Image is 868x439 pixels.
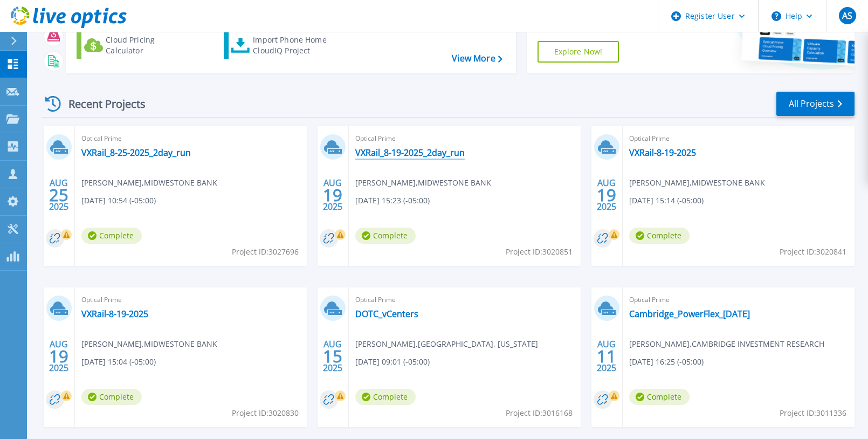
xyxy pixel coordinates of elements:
[81,195,156,207] span: [DATE] 10:54 (-05:00)
[629,356,704,368] span: [DATE] 16:25 (-05:00)
[596,175,617,215] div: AUG 2025
[81,356,156,368] span: [DATE] 15:04 (-05:00)
[81,177,217,189] span: [PERSON_NAME] , MIDWESTONE BANK
[355,195,430,207] span: [DATE] 15:23 (-05:00)
[629,195,704,207] span: [DATE] 15:14 (-05:00)
[506,246,573,258] span: Project ID: 3020851
[629,133,848,145] span: Optical Prime
[629,389,690,405] span: Complete
[597,190,616,200] span: 19
[81,133,300,145] span: Optical Prime
[355,389,416,405] span: Complete
[355,228,416,244] span: Complete
[77,32,197,59] a: Cloud Pricing Calculator
[49,352,68,361] span: 19
[355,338,538,350] span: [PERSON_NAME] , [GEOGRAPHIC_DATA], [US_STATE]
[81,308,148,319] a: VXRail-8-19-2025
[596,337,617,376] div: AUG 2025
[49,337,69,376] div: AUG 2025
[81,389,142,405] span: Complete
[629,147,696,158] a: VXRail-8-19-2025
[629,308,750,319] a: Cambridge_PowerFlex_[DATE]
[355,133,574,145] span: Optical Prime
[253,35,337,56] div: Import Phone Home CloudIQ Project
[780,246,846,258] span: Project ID: 3020841
[780,407,846,419] span: Project ID: 3011336
[597,352,616,361] span: 11
[81,147,191,158] a: VXRail_8-25-2025_2day_run
[323,190,342,200] span: 19
[629,177,765,189] span: [PERSON_NAME] , MIDWESTONE BANK
[842,11,852,20] span: AS
[629,294,848,306] span: Optical Prime
[49,175,69,215] div: AUG 2025
[629,228,690,244] span: Complete
[506,407,573,419] span: Project ID: 3016168
[232,246,299,258] span: Project ID: 3027696
[42,91,160,117] div: Recent Projects
[106,35,192,56] div: Cloud Pricing Calculator
[322,175,343,215] div: AUG 2025
[322,337,343,376] div: AUG 2025
[81,294,300,306] span: Optical Prime
[629,338,824,350] span: [PERSON_NAME] , CAMBRIDGE INVESTMENT RESEARCH
[232,407,299,419] span: Project ID: 3020830
[538,41,619,63] a: Explore Now!
[49,190,68,200] span: 25
[355,177,491,189] span: [PERSON_NAME] , MIDWESTONE BANK
[81,338,217,350] span: [PERSON_NAME] , MIDWESTONE BANK
[355,356,430,368] span: [DATE] 09:01 (-05:00)
[323,352,342,361] span: 15
[355,294,574,306] span: Optical Prime
[355,147,465,158] a: VXRail_8-19-2025_2day_run
[81,228,142,244] span: Complete
[452,53,502,64] a: View More
[776,92,855,116] a: All Projects
[355,308,418,319] a: DOTC_vCenters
